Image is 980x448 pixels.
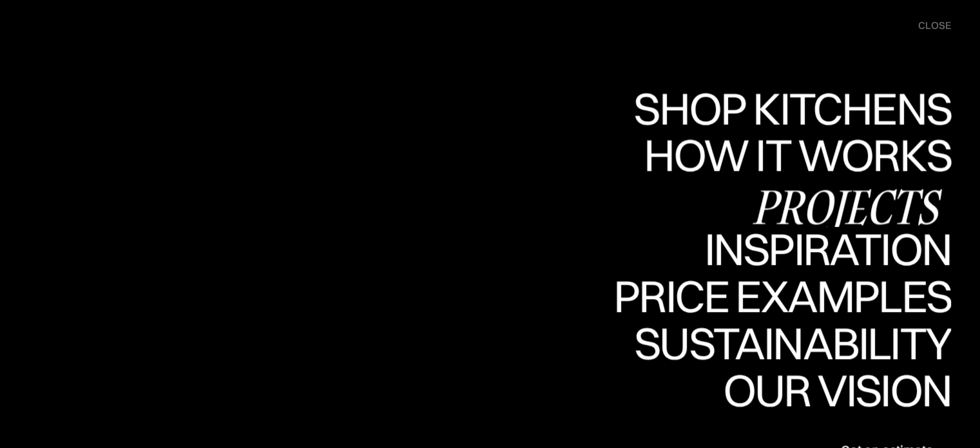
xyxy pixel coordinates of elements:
a: Our visionOur vision [712,367,951,414]
a: ProjectsProjects [742,180,951,227]
div: Price examples [613,318,951,364]
div: How it works [640,177,951,222]
a: Price examplesPrice examples [613,273,951,320]
div: Shop Kitchens [627,86,951,131]
div: Sustainability [623,320,951,365]
a: SustainabilitySustainability [623,320,951,367]
div: Our vision [712,367,951,413]
div: Projects [742,184,951,229]
div: Shop Kitchens [627,131,951,176]
div: Inspiration [686,227,951,272]
a: InspirationInspiration [686,227,951,274]
div: close [918,19,951,33]
div: Price examples [613,273,951,318]
a: How it worksHow it works [640,133,951,180]
a: Shop KitchensShop Kitchens [627,86,951,133]
div: Inspiration [686,272,951,317]
div: menu [905,13,951,39]
div: Sustainability [623,365,951,411]
div: How it works [640,132,951,177]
